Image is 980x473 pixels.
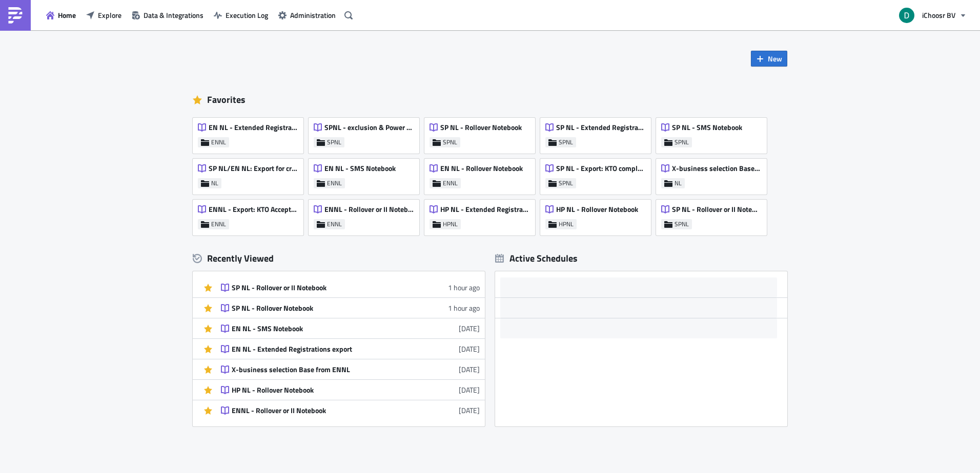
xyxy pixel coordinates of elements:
[440,164,523,173] span: EN NL - Rollover Notebook
[448,282,480,293] time: 2025-09-25T08:30:28Z
[193,251,485,266] div: Recently Viewed
[656,113,772,154] a: SP NL - SMS NotebookSPNL
[559,220,574,228] span: HPNL
[226,10,268,20] span: Execution Log
[675,179,682,187] span: NL
[675,138,689,146] span: SPNL
[232,365,411,374] div: X-business selection Base from ENNL
[309,154,424,195] a: EN NL - SMS NotebookENNL
[127,7,209,23] button: Data & Integrations
[209,205,298,214] span: ENNL - Export: KTO Accepted #4000 for VEH
[221,298,480,318] a: SP NL - Rollover Notebook1 hour ago
[459,384,480,395] time: 2025-09-12T12:03:11Z
[232,304,411,313] div: SP NL - Rollover Notebook
[440,205,529,214] span: HP NL - Extended Registrations export
[221,380,480,400] a: HP NL - Rollover Notebook[DATE]
[273,7,341,23] button: Administration
[443,179,458,187] span: ENNL
[556,123,645,132] span: SP NL - Extended Registrations export
[211,220,226,228] span: ENNL
[221,318,480,338] a: EN NL - SMS Notebook[DATE]
[424,195,540,235] a: HP NL - Extended Registrations exportHPNL
[656,195,772,235] a: SP NL - Rollover or II NotebookSPNL
[221,359,480,379] a: X-business selection Base from ENNL[DATE]
[675,220,689,228] span: SPNL
[209,123,298,132] span: EN NL - Extended Registrations export
[309,195,424,235] a: ENNL - Rollover or II NotebookENNL
[324,205,414,214] span: ENNL - Rollover or II Notebook
[193,113,309,154] a: EN NL - Extended Registrations exportENNL
[221,339,480,359] a: EN NL - Extended Registrations export[DATE]
[309,113,424,154] a: SPNL - exclusion & Power back to grid listSPNL
[459,364,480,375] time: 2025-09-22T07:31:11Z
[327,138,341,146] span: SPNL
[324,123,414,132] span: SPNL - exclusion & Power back to grid list
[327,179,342,187] span: ENNL
[672,205,761,214] span: SP NL - Rollover or II Notebook
[556,205,638,214] span: HP NL - Rollover Notebook
[751,51,787,67] button: New
[540,154,656,195] a: SP NL - Export: KTO completed/declined #4000 for VEHSPNL
[495,252,578,264] div: Active Schedules
[221,400,480,420] a: ENNL - Rollover or II Notebook[DATE]
[672,164,761,173] span: X-business selection Base from ENNL
[58,10,76,20] span: Home
[556,164,645,173] span: SP NL - Export: KTO completed/declined #4000 for VEH
[327,220,342,228] span: ENNL
[459,405,480,416] time: 2025-09-12T07:13:13Z
[193,92,787,107] div: Favorites
[290,10,336,20] span: Administration
[459,343,480,354] time: 2025-09-23T07:42:40Z
[232,324,411,333] div: EN NL - SMS Notebook
[232,406,411,415] div: ENNL - Rollover or II Notebook
[448,303,480,313] time: 2025-09-25T08:29:38Z
[459,323,480,334] time: 2025-09-23T13:54:38Z
[209,164,298,173] span: SP NL/EN NL: Export for cross check with CRM VEH
[211,179,218,187] span: NL
[922,10,955,20] span: iChoosr BV
[41,7,81,23] button: Home
[232,385,411,395] div: HP NL - Rollover Notebook
[144,10,203,20] span: Data & Integrations
[324,164,396,173] span: EN NL - SMS Notebook
[656,154,772,195] a: X-business selection Base from ENNLNL
[559,179,573,187] span: SPNL
[221,277,480,297] a: SP NL - Rollover or II Notebook1 hour ago
[424,154,540,195] a: EN NL - Rollover NotebookENNL
[672,123,742,132] span: SP NL - SMS Notebook
[540,113,656,154] a: SP NL - Extended Registrations exportSPNL
[193,195,309,235] a: ENNL - Export: KTO Accepted #4000 for VEHENNL
[211,138,226,146] span: ENNL
[232,283,411,292] div: SP NL - Rollover or II Notebook
[443,220,458,228] span: HPNL
[98,10,121,20] span: Explore
[193,154,309,195] a: SP NL/EN NL: Export for cross check with CRM VEHNL
[893,4,972,27] button: iChoosr BV
[81,7,127,23] button: Explore
[424,113,540,154] a: SP NL - Rollover NotebookSPNL
[540,195,656,235] a: HP NL - Rollover NotebookHPNL
[7,7,24,24] img: PushMetrics
[898,7,915,24] img: Avatar
[209,7,273,23] button: Execution Log
[232,345,411,354] div: EN NL - Extended Registrations export
[768,53,782,64] span: New
[559,138,573,146] span: SPNL
[440,123,522,132] span: SP NL - Rollover Notebook
[443,138,457,146] span: SPNL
